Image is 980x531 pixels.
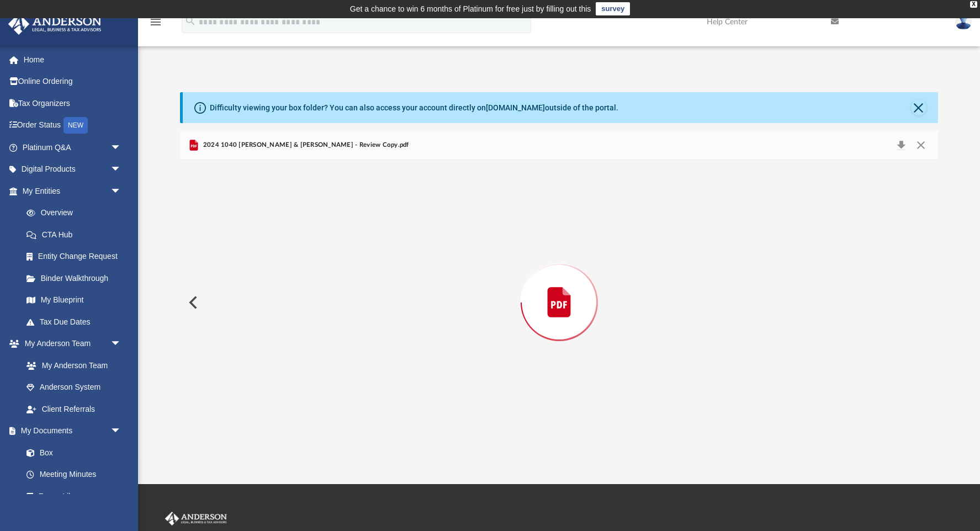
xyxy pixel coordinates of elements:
[911,100,926,115] button: Close
[110,158,133,181] span: arrow_drop_down
[8,71,138,93] a: Online Ordering
[8,114,138,137] a: Order StatusNEW
[8,92,138,114] a: Tax Organizers
[15,442,127,464] a: Box
[110,180,133,203] span: arrow_drop_down
[184,15,197,27] i: search
[15,224,138,246] a: CTA Hub
[200,140,409,150] span: 2024 1040 [PERSON_NAME] & [PERSON_NAME] - Review Copy.pdf
[8,49,138,71] a: Home
[8,333,133,355] a: My Anderson Teamarrow_drop_down
[180,131,938,445] div: Preview
[210,102,618,114] div: Difficulty viewing your box folder? You can also access your account directly on outside of the p...
[149,21,162,29] a: menu
[955,14,972,30] img: User Pic
[15,202,138,224] a: Overview
[110,136,133,159] span: arrow_drop_down
[350,2,591,15] div: Get a chance to win 6 months of Platinum for free just by filling out this
[15,267,138,289] a: Binder Walkthrough
[63,117,88,134] div: NEW
[910,137,930,153] button: Close
[110,333,133,355] span: arrow_drop_down
[15,464,133,486] a: Meeting Minutes
[891,137,911,153] button: Download
[110,420,133,443] span: arrow_drop_down
[15,246,138,268] a: Entity Change Request
[8,420,133,442] a: My Documentsarrow_drop_down
[8,136,138,158] a: Platinum Q&Aarrow_drop_down
[15,311,138,333] a: Tax Due Dates
[15,289,133,311] a: My Blueprint
[596,2,630,15] a: survey
[8,158,138,180] a: Digital Productsarrow_drop_down
[15,398,133,420] a: Client Referrals
[486,103,545,112] a: [DOMAIN_NAME]
[5,13,105,35] img: Anderson Advisors Platinum Portal
[15,376,133,399] a: Anderson System
[149,15,162,29] i: menu
[15,485,127,507] a: Forms Library
[8,180,138,202] a: My Entitiesarrow_drop_down
[180,287,204,318] button: Previous File
[15,354,127,376] a: My Anderson Team
[970,1,977,8] div: close
[163,512,229,526] img: Anderson Advisors Platinum Portal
